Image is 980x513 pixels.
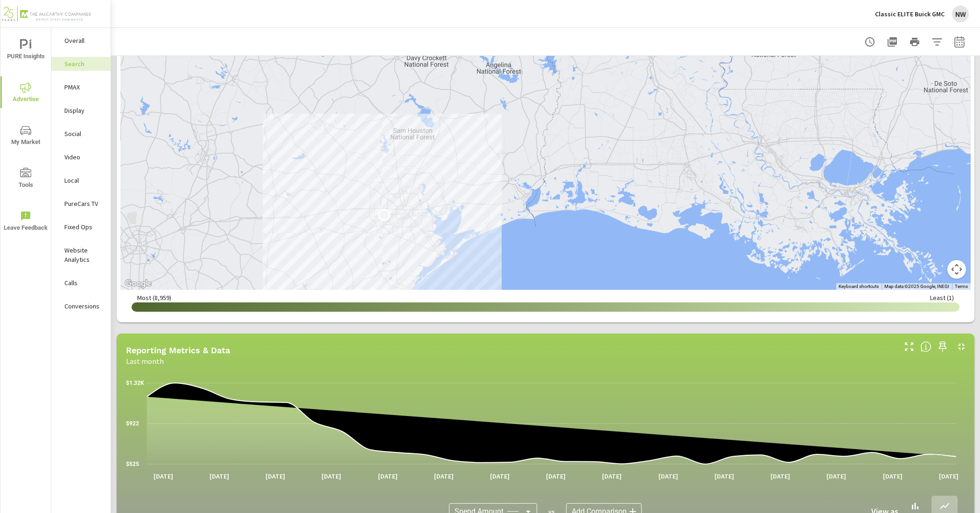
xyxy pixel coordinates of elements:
[64,152,103,162] p: Video
[64,246,103,264] p: Website Analytics
[126,345,230,355] h5: Reporting Metrics & Data
[51,34,111,48] div: Overall
[3,82,48,105] span: Advertise
[64,199,103,208] p: PureCars TV
[64,278,103,287] p: Calls
[883,33,902,51] button: "Export Report to PDF"
[51,197,111,211] div: PureCars TV
[315,472,348,481] p: [DATE]
[51,150,111,164] div: Video
[920,341,931,352] span: Understand Search data over time and see how metrics compare to each other.
[64,176,103,185] p: Local
[930,294,954,302] p: Least ( 1 )
[64,222,103,232] p: Fixed Ops
[64,36,103,45] p: Overall
[147,472,180,481] p: [DATE]
[539,472,572,481] p: [DATE]
[51,299,111,313] div: Conversions
[427,472,460,481] p: [DATE]
[137,294,171,302] p: Most ( 8,959 )
[51,220,111,234] div: Fixed Ops
[371,472,404,481] p: [DATE]
[64,106,103,115] p: Display
[126,380,144,386] text: $1.32K
[3,125,48,148] span: My Market
[947,260,966,279] button: Map camera controls
[954,339,969,354] button: Minimize Widget
[3,211,48,233] span: Leave Feedback
[3,168,48,191] span: Tools
[764,472,797,481] p: [DATE]
[955,284,968,289] a: Terms (opens in new tab)
[952,6,969,22] div: NW
[51,57,111,71] div: Search
[51,276,111,290] div: Calls
[902,339,917,354] button: Make Fullscreen
[875,10,945,18] p: Classic ELITE Buick GMC
[51,127,111,141] div: Social
[932,472,965,481] p: [DATE]
[51,103,111,117] div: Display
[839,283,879,290] button: Keyboard shortcuts
[483,472,516,481] p: [DATE]
[123,278,154,290] img: Google
[884,284,949,289] span: Map data ©2025 Google, INEGI
[123,278,154,290] a: Open this area in Google Maps (opens a new window)
[0,28,51,242] div: nav menu
[64,301,103,311] p: Conversions
[126,461,139,467] text: $525
[652,472,685,481] p: [DATE]
[708,472,741,481] p: [DATE]
[259,472,292,481] p: [DATE]
[905,33,924,51] button: Print Report
[126,356,164,367] p: Last month
[595,472,628,481] p: [DATE]
[203,472,236,481] p: [DATE]
[51,243,111,267] div: Website Analytics
[820,472,853,481] p: [DATE]
[51,80,111,94] div: PMAX
[928,33,946,51] button: Apply Filters
[876,472,909,481] p: [DATE]
[3,39,48,62] span: PURE Insights
[935,339,950,354] span: Save this to your personalized report
[950,33,969,51] button: Select Date Range
[51,173,111,187] div: Local
[126,420,139,427] text: $922
[64,82,103,92] p: PMAX
[64,129,103,138] p: Social
[64,59,103,68] p: Search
